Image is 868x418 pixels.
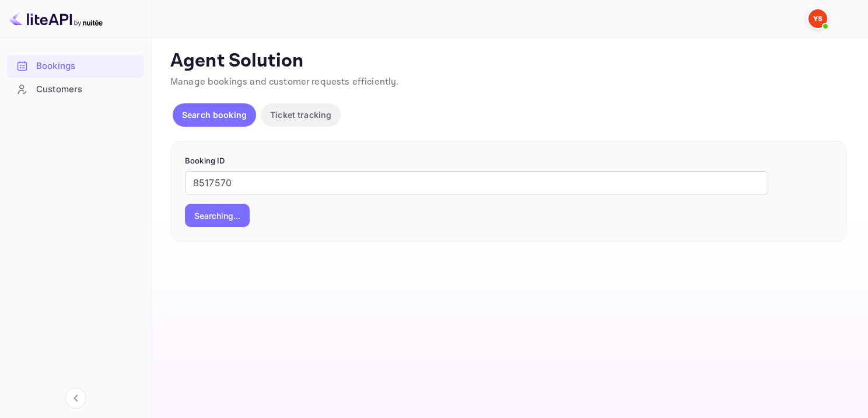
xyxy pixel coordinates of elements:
[7,78,144,100] a: Customers
[185,155,832,167] p: Booking ID
[9,9,103,28] img: LiteAPI logo
[65,388,86,409] button: Collapse navigation
[36,83,138,96] div: Customers
[808,9,827,28] img: Yandex Support
[185,171,768,194] input: Enter Booking ID (e.g., 63782194)
[7,78,144,101] div: Customers
[7,55,144,78] div: Bookings
[270,109,331,121] p: Ticket tracking
[170,76,399,88] span: Manage bookings and customer requests efficiently.
[7,55,144,76] a: Bookings
[170,50,847,73] p: Agent Solution
[36,60,138,73] div: Bookings
[185,204,250,227] button: Searching...
[182,109,247,121] p: Search booking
